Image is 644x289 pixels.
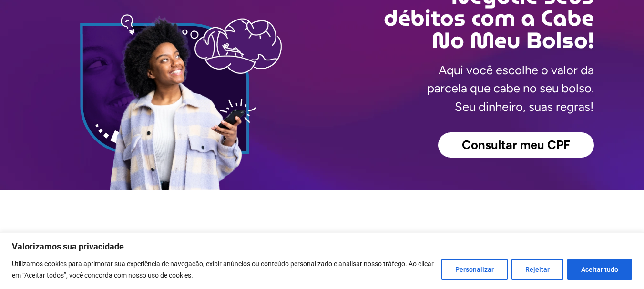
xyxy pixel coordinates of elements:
p: Aqui você escolhe o valor da parcela que cabe no seu bolso. Seu dinheiro, suas regras! [427,61,594,116]
button: Aceitar tudo [567,259,632,280]
a: Consultar meu CPF [438,132,594,158]
button: Personalizar [441,259,508,280]
p: Valorizamos sua privacidade [12,241,632,252]
button: Rejeitar [511,259,563,280]
span: Consultar meu CPF [462,139,570,151]
p: Utilizamos cookies para aprimorar sua experiência de navegação, exibir anúncios ou conteúdo perso... [12,258,434,281]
